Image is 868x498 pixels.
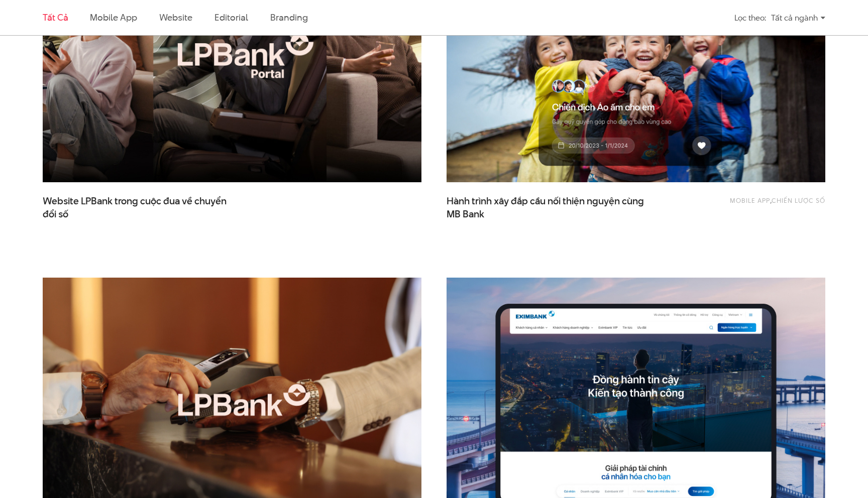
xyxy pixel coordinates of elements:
[771,9,825,27] div: Tất cả ngành
[447,195,647,220] a: Hành trình xây đắp cầu nối thiện nguyện cùngMB Bank
[270,11,307,24] a: Branding
[772,196,825,205] a: Chiến lược số
[214,11,248,24] a: Editorial
[43,195,244,220] a: Website LPBank trong cuộc đua về chuyểnđổi số
[43,11,68,24] a: Tất cả
[734,9,766,27] div: Lọc theo:
[43,208,68,221] span: đổi số
[43,195,244,220] span: Website LPBank trong cuộc đua về chuyển
[730,196,770,205] a: Mobile app
[90,11,137,24] a: Mobile app
[159,11,192,24] a: Website
[447,195,647,220] span: Hành trình xây đắp cầu nối thiện nguyện cùng
[447,208,484,221] span: MB Bank
[674,195,825,215] div: ,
